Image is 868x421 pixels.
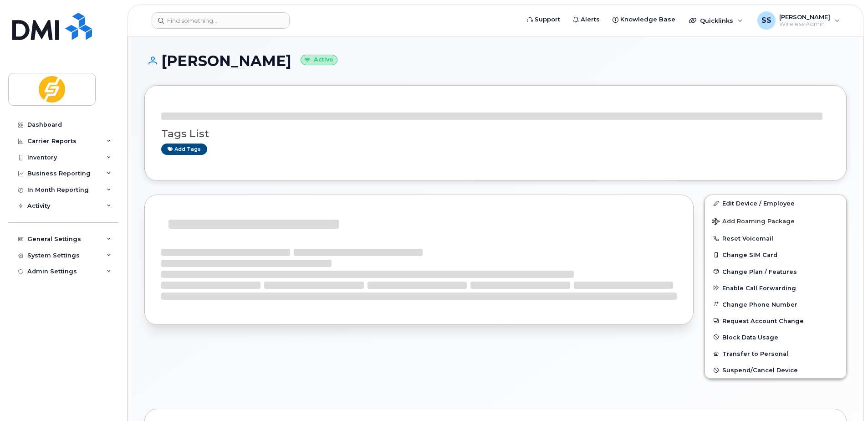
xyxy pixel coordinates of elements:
[161,128,830,139] h3: Tags List
[705,296,846,313] button: Change Phone Number
[144,53,847,69] h1: [PERSON_NAME]
[722,367,798,374] span: Suspend/Cancel Device
[705,313,846,329] button: Request Account Change
[705,246,846,263] button: Change SIM Card
[705,263,846,280] button: Change Plan / Features
[722,284,796,291] span: Enable Call Forwarding
[705,345,846,362] button: Transfer to Personal
[705,230,846,246] button: Reset Voicemail
[722,268,797,275] span: Change Plan / Features
[161,144,207,155] a: Add tags
[712,218,795,226] span: Add Roaming Package
[705,211,846,230] button: Add Roaming Package
[301,55,337,65] small: Active
[705,362,846,378] button: Suspend/Cancel Device
[705,280,846,296] button: Enable Call Forwarding
[705,329,846,345] button: Block Data Usage
[705,195,846,211] a: Edit Device / Employee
